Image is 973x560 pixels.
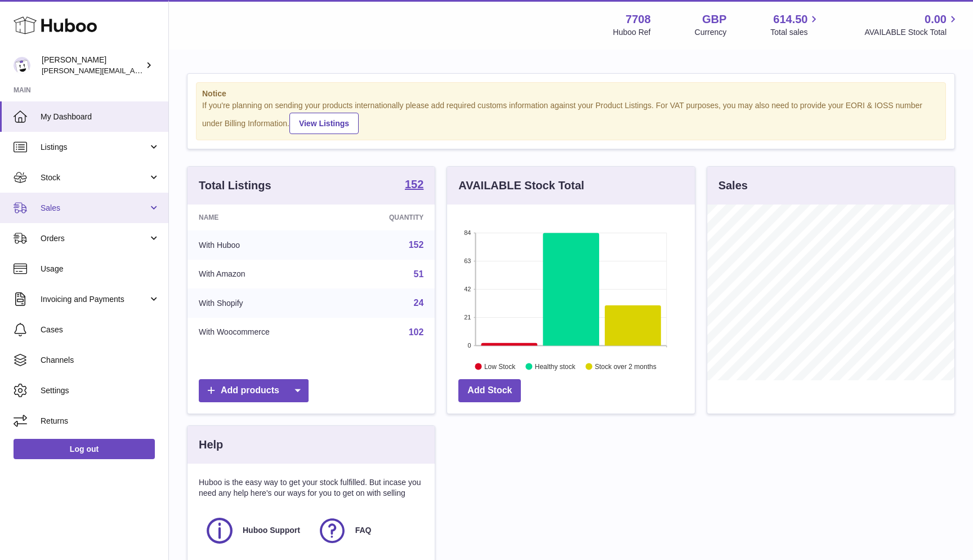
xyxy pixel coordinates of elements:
[41,385,160,396] span: Settings
[414,269,424,279] a: 51
[409,240,424,250] a: 152
[188,230,341,260] td: With Huboo
[465,257,471,264] text: 63
[289,113,359,134] a: View Listings
[773,12,807,27] span: 614.50
[718,178,748,193] h3: Sales
[770,27,820,38] span: Total sales
[14,57,30,74] img: victor@erbology.co
[188,260,341,289] td: With Amazon
[41,355,160,366] span: Channels
[41,416,160,426] span: Returns
[199,178,271,193] h3: Total Listings
[188,318,341,347] td: With Woocommerce
[188,288,341,318] td: With Shopify
[243,525,300,536] span: Huboo Support
[202,88,940,99] strong: Notice
[188,205,341,230] th: Name
[41,203,148,214] span: Sales
[465,314,471,321] text: 21
[695,27,727,38] div: Currency
[458,379,521,402] a: Add Stock
[202,100,940,134] div: If you're planning on sending your products internationally please add required customs informati...
[414,298,424,308] a: 24
[535,362,576,370] text: Healthy stock
[465,286,471,292] text: 42
[484,362,516,370] text: Low Stock
[770,12,820,38] a: 614.50 Total sales
[199,477,423,499] p: Huboo is the easy way to get your stock fulfilled. But incase you need any help here's our ways f...
[702,12,726,27] strong: GBP
[864,27,959,38] span: AVAILABLE Stock Total
[41,264,160,274] span: Usage
[341,205,435,230] th: Quantity
[199,379,309,402] a: Add products
[613,27,651,38] div: Huboo Ref
[317,515,418,546] a: FAQ
[199,437,223,452] h3: Help
[409,327,424,337] a: 102
[41,294,148,305] span: Invoicing and Payments
[42,66,226,75] span: [PERSON_NAME][EMAIL_ADDRESS][DOMAIN_NAME]
[925,12,947,27] span: 0.00
[626,12,651,27] strong: 7708
[41,142,148,153] span: Listings
[405,179,423,190] strong: 152
[204,515,306,546] a: Huboo Support
[864,12,959,38] a: 0.00 AVAILABLE Stock Total
[468,342,471,349] text: 0
[41,112,160,122] span: My Dashboard
[42,55,143,76] div: [PERSON_NAME]
[41,172,148,183] span: Stock
[595,362,657,370] text: Stock over 2 months
[465,229,471,236] text: 84
[41,233,148,244] span: Orders
[41,325,160,335] span: Cases
[458,178,584,193] h3: AVAILABLE Stock Total
[14,439,155,459] a: Log out
[355,525,372,536] span: FAQ
[405,179,423,192] a: 152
